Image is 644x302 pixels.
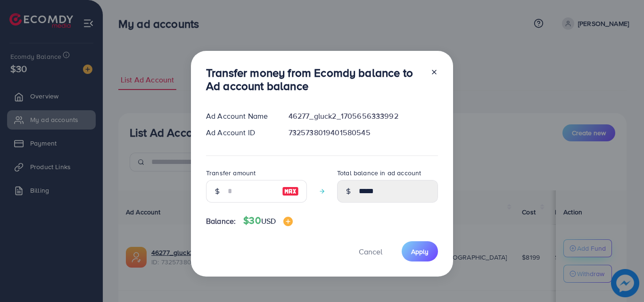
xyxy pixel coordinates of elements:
h4: $30 [243,215,293,227]
span: Balance: [206,216,236,227]
button: Apply [402,241,438,261]
div: Ad Account ID [198,127,281,138]
span: Apply [411,247,429,256]
div: Ad Account Name [198,111,281,122]
div: 7325738019401580545 [281,127,446,138]
img: image [283,217,293,226]
label: Total balance in ad account [337,168,421,178]
img: image [282,186,299,197]
div: 46277_gluck2_1705656333992 [281,111,446,122]
h3: Transfer money from Ecomdy balance to Ad account balance [206,66,423,93]
label: Transfer amount [206,168,256,178]
span: Cancel [359,246,382,257]
span: USD [261,216,276,226]
button: Cancel [347,241,394,261]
